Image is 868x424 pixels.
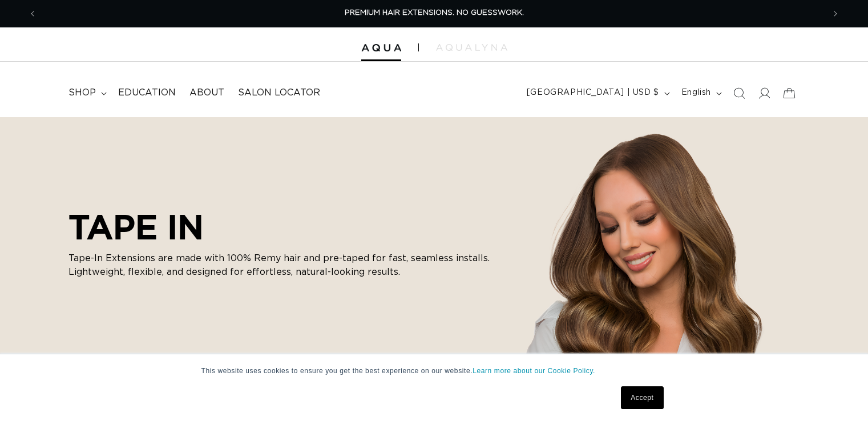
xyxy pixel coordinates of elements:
[68,87,96,99] span: shop
[621,386,663,409] a: Accept
[118,87,176,99] span: Education
[238,87,320,99] span: Salon Locator
[68,207,502,247] h2: TAPE IN
[345,9,524,17] span: PREMIUM HAIR EXTENSIONS. NO GUESSWORK.
[527,87,659,99] span: [GEOGRAPHIC_DATA] | USD $
[231,80,327,106] a: Salon Locator
[189,87,224,99] span: About
[681,87,711,99] span: English
[675,82,726,104] button: English
[361,44,401,52] img: Aqua Hair Extensions
[183,80,231,106] a: About
[68,251,502,279] p: Tape-In Extensions are made with 100% Remy hair and pre-taped for fast, seamless installs. Lightw...
[726,81,752,106] summary: Search
[62,80,111,106] summary: shop
[20,3,45,25] button: Previous announcement
[520,82,675,104] button: [GEOGRAPHIC_DATA] | USD $
[473,367,595,375] a: Learn more about our Cookie Policy.
[201,366,667,376] p: This website uses cookies to ensure you get the best experience on our website.
[823,3,848,25] button: Next announcement
[436,44,507,51] img: aqualyna.com
[111,80,183,106] a: Education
